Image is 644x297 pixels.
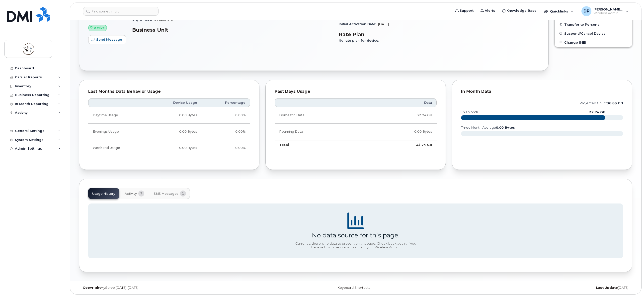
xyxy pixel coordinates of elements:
tr: Weekdays from 6:00pm to 8:00am [88,124,250,140]
button: Change IMEI [555,38,632,47]
div: Quicklinks [541,6,577,16]
tspan: 36.83 GB [607,101,623,105]
span: Initial Activation Date [339,22,378,26]
th: Percentage [202,98,250,107]
span: Quicklinks [550,9,568,13]
td: 0.00% [202,140,250,156]
h3: Rate Plan [339,31,539,37]
td: Total [275,140,366,149]
text: three month average [461,126,515,129]
span: Active [94,25,105,30]
text: projected count [580,101,623,105]
tspan: 0.00 Bytes [496,126,515,129]
td: 0.00% [202,107,250,123]
button: Transfer to Personal [555,20,632,29]
span: [PERSON_NAME] Panther Bone [593,7,623,11]
td: Domestic Data [275,107,366,123]
span: 7 [138,191,144,197]
span: Strathmore [154,18,173,21]
h3: Business Unit [132,27,333,33]
span: Alerts [485,8,495,13]
div: [DATE] [448,286,632,290]
a: Keyboard Shortcuts [337,286,370,290]
div: MyServe [DATE]–[DATE] [79,286,263,290]
td: Evenings Usage [88,124,148,140]
td: 0.00 Bytes [366,124,437,140]
td: 0.00 Bytes [148,107,202,123]
td: Roaming Data [275,124,366,140]
span: Suspend/Cancel Device [564,31,606,35]
tr: Friday from 6:00pm to Monday 8:00am [88,140,250,156]
span: Knowledge Base [506,8,537,13]
span: No rate plan for device [339,39,381,42]
text: 32.74 GB [589,110,605,114]
a: Alerts [477,6,499,16]
div: Past Days Usage [275,89,437,94]
div: Currently, there is no data to present on this page. Check back again. If you believe this to be ... [293,242,418,249]
td: 32.74 GB [366,107,437,123]
span: DP [583,8,589,14]
div: David Panther Bone [578,6,632,16]
a: Knowledge Base [499,6,540,16]
strong: Copyright [83,286,101,290]
span: Activity [125,192,137,196]
span: SMS Messages [154,192,178,196]
td: Weekend Usage [88,140,148,156]
strong: Last Update [596,286,618,290]
div: In Month Data [461,89,623,94]
input: Find something... [83,7,159,16]
span: Support [460,8,474,13]
td: 0.00 Bytes [148,124,202,140]
th: Device Usage [148,98,202,107]
button: Send Message [88,35,126,44]
button: Suspend/Cancel Device [555,29,632,38]
td: Daytime Usage [88,107,148,123]
td: 32.74 GB [366,140,437,149]
td: 0.00% [202,124,250,140]
td: 0.00 Bytes [148,140,202,156]
span: 1 [180,191,186,197]
div: Last Months Data Behavior Usage [88,89,250,94]
a: Support [452,6,477,16]
span: Wireless Admin [593,11,623,15]
span: [DATE] [378,22,389,26]
span: Send Message [96,37,122,42]
span: City Of Use [132,18,154,21]
div: No data source for this page. [312,231,400,239]
text: this month [461,110,478,114]
th: Data [366,98,437,107]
